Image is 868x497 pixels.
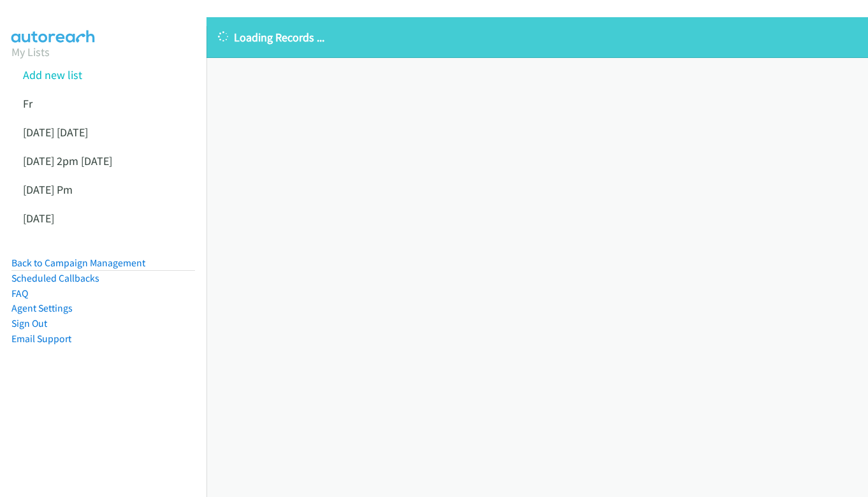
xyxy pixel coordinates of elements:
[11,272,99,284] a: Scheduled Callbacks
[11,302,73,314] a: Agent Settings
[23,154,112,168] a: [DATE] 2pm [DATE]
[11,317,47,329] a: Sign Out
[11,257,145,269] a: Back to Campaign Management
[11,287,28,299] a: FAQ
[23,125,88,140] a: [DATE] [DATE]
[11,333,71,345] a: Email Support
[23,182,73,197] a: [DATE] Pm
[23,96,33,111] a: Fr
[11,45,50,59] a: My Lists
[23,211,54,226] a: [DATE]
[23,68,82,82] a: Add new list
[218,29,857,46] p: Loading Records ...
